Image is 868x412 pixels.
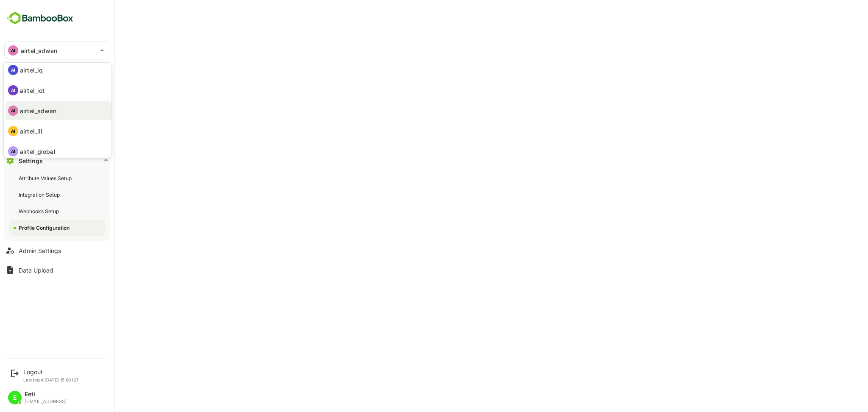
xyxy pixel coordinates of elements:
p: airtel_ill [20,127,42,136]
p: airtel_iq [20,66,43,75]
div: AI [8,65,18,75]
p: airtel_iot [20,86,45,95]
p: airtel_global [20,147,56,156]
div: AI [8,85,18,95]
div: AI [8,126,18,136]
div: AI [8,106,18,116]
div: AI [8,146,18,156]
p: airtel_sdwan [20,106,57,115]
